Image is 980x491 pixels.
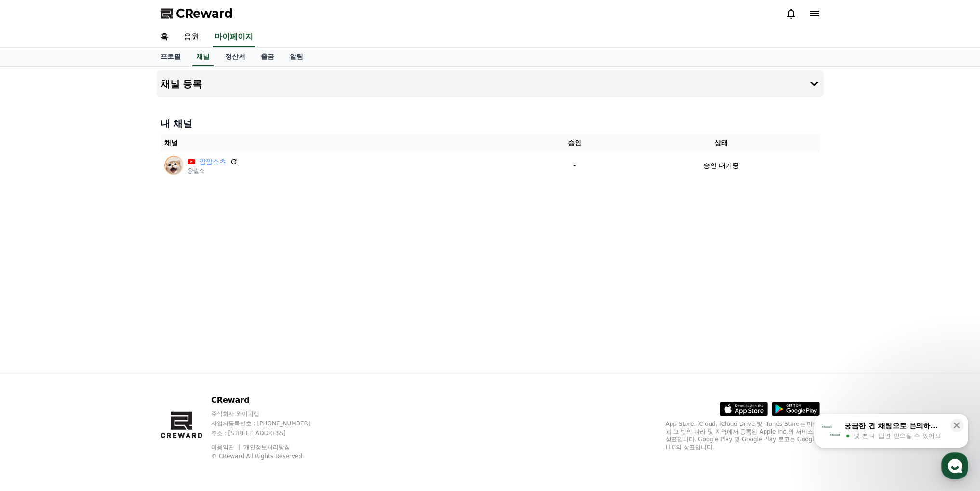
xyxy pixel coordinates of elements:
[282,48,311,66] a: 알림
[211,429,329,437] p: 주소 : [STREET_ADDRESS]
[526,134,622,152] th: 승인
[164,156,184,175] img: 깔깔쇼츠
[217,48,253,66] a: 정산서
[211,395,329,406] p: CReward
[622,134,819,152] th: 상태
[188,167,238,175] p: @깔쇼
[161,79,202,89] h4: 채널 등록
[211,444,242,450] a: 이용약관
[153,27,176,47] a: 홈
[703,161,739,171] p: 승인 대기중
[161,117,820,130] h4: 내 채널
[176,27,207,47] a: 음원
[211,420,329,427] p: 사업자등록번호 : [PHONE_NUMBER]
[213,27,255,47] a: 마이페이지
[199,157,226,167] a: 깔깔쇼츠
[192,48,214,66] a: 채널
[253,48,282,66] a: 출금
[161,134,527,152] th: 채널
[666,420,820,451] p: App Store, iCloud, iCloud Drive 및 iTunes Store는 미국과 그 밖의 나라 및 지역에서 등록된 Apple Inc.의 서비스 상표입니다. Goo...
[530,161,618,171] p: -
[153,48,188,66] a: 프로필
[157,70,824,97] button: 채널 등록
[211,452,329,460] p: © CReward All Rights Reserved.
[161,6,233,21] a: CReward
[211,410,329,418] p: 주식회사 와이피랩
[244,444,290,450] a: 개인정보처리방침
[176,6,233,21] span: CReward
